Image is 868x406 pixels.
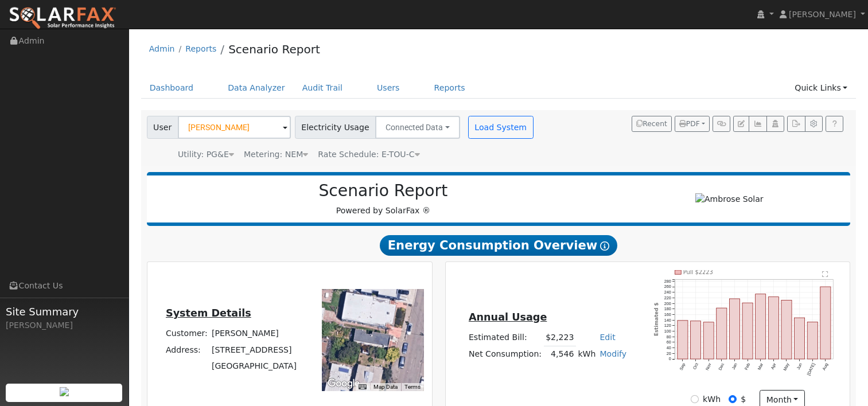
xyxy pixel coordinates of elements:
input: Select a User [178,116,291,139]
text: 180 [664,306,671,311]
span: PDF [679,120,700,128]
button: Recent [632,116,672,132]
text: Sep [678,362,686,372]
text: Mar [757,362,765,371]
text: 20 [666,351,671,356]
label: kWh [703,393,721,405]
td: Estimated Bill: [466,329,543,346]
a: Terms (opens in new tab) [404,384,421,390]
a: Reports [185,44,216,53]
text: 260 [664,284,671,290]
button: Edit User [733,116,749,132]
a: Dashboard [141,77,203,99]
text: Pull $2223 [683,269,713,275]
rect: onclick="" [690,321,700,359]
text: Jun [796,362,803,370]
text: 100 [664,329,671,334]
text: 220 [664,295,671,300]
text: 140 [664,318,671,323]
span: [PERSON_NAME] [789,10,856,19]
div: Utility: PG&E [178,149,234,161]
td: $2,223 [544,329,576,346]
text: 80 [666,334,671,339]
a: Scenario Report [228,42,320,56]
i: Show Help [600,241,609,251]
rect: onclick="" [742,303,753,359]
button: Connected Data [375,116,460,139]
u: Annual Usage [469,311,547,323]
text: 0 [668,357,671,362]
div: [PERSON_NAME] [6,319,123,331]
rect: onclick="" [820,287,831,359]
text: 40 [666,345,671,350]
button: Generate Report Link [713,116,730,132]
button: Keyboard shortcuts [359,383,367,391]
button: Settings [805,116,823,132]
text: Dec [717,362,725,372]
td: [GEOGRAPHIC_DATA] [209,358,298,374]
h2: Scenario Report [158,181,608,201]
u: System Details [166,307,251,319]
input: $ [729,395,737,403]
text: May [782,362,790,372]
img: SolarFax [9,6,116,30]
a: Quick Links [786,77,856,99]
text: 60 [666,340,671,345]
button: PDF [675,116,710,132]
text: Apr [770,362,777,370]
span: Electricity Usage [295,116,376,139]
span: User [147,116,178,139]
rect: onclick="" [756,294,766,360]
button: Map Data [373,383,398,391]
text: 200 [664,301,671,306]
td: [STREET_ADDRESS] [209,342,298,358]
input: kWh [691,395,699,403]
td: Address: [164,342,209,358]
text: Feb [744,362,751,371]
img: retrieve [60,387,69,396]
img: Google [325,376,363,391]
td: Net Consumption: [466,346,543,362]
div: Metering: NEM [244,149,308,161]
text: Jan [731,362,738,370]
a: Data Analyzer [219,77,294,99]
rect: onclick="" [781,300,792,360]
rect: onclick="" [703,322,714,359]
a: Open this area in Google Maps (opens a new window) [325,376,363,391]
rect: onclick="" [729,299,739,359]
button: Login As [766,116,784,132]
a: Users [368,77,408,99]
button: Multi-Series Graph [749,116,766,132]
rect: onclick="" [717,308,727,359]
span: Alias: HETOUC [318,150,419,159]
div: Powered by SolarFax ® [153,181,614,217]
text: [DATE] [806,362,816,377]
text: Aug [822,362,830,372]
td: kWh [576,346,598,362]
label: $ [741,393,746,405]
rect: onclick="" [795,318,805,359]
text: 120 [664,323,671,329]
text: Oct [692,362,699,370]
rect: onclick="" [807,322,818,360]
td: [PERSON_NAME] [209,326,298,342]
rect: onclick="" [678,321,688,359]
td: Customer: [164,326,209,342]
span: Site Summary [6,304,123,319]
text: Estimated $ [653,303,659,337]
rect: onclick="" [768,297,779,360]
a: Edit [600,333,615,342]
a: Admin [149,44,175,53]
text: Nov [704,362,713,372]
img: Ambrose Solar [695,193,764,205]
text: 240 [664,290,671,295]
a: Audit Trail [294,77,351,99]
text: 160 [664,312,671,317]
a: Modify [600,349,626,358]
text:  [822,271,828,278]
text: 280 [664,279,671,284]
button: Load System [468,116,534,139]
button: Export Interval Data [787,116,805,132]
span: Energy Consumption Overview [380,235,617,256]
a: Reports [426,77,474,99]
